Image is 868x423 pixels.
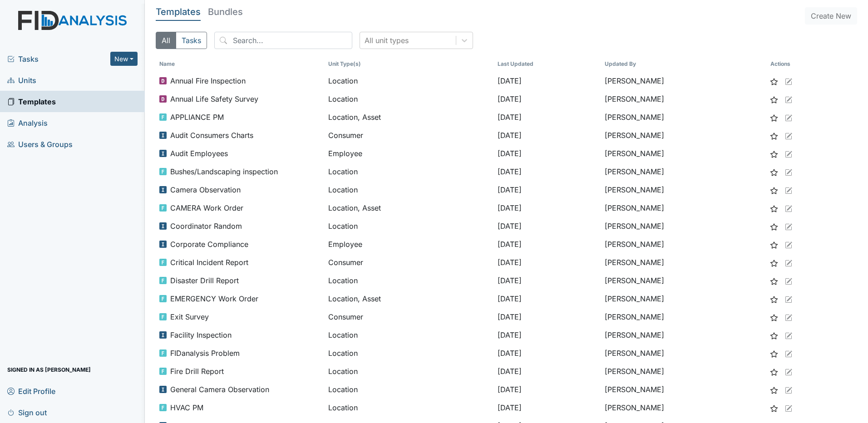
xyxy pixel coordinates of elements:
[785,384,792,395] a: Edit
[328,202,381,213] span: Location, Asset
[494,90,601,108] td: [DATE]
[325,56,494,72] th: Unit Type(s)
[328,239,362,250] span: Employee
[494,144,601,162] td: [DATE]
[785,93,792,104] a: Edit
[785,184,792,195] a: Edit
[785,148,792,159] a: Edit
[785,202,792,213] a: Edit
[170,184,241,195] span: Camera Observation
[170,75,246,86] span: Annual Fire Inspection
[494,199,601,217] td: [DATE]
[785,75,792,86] a: Edit
[785,348,792,359] a: Edit
[170,112,224,123] span: APPLIANCE PM
[494,344,601,362] td: [DATE]
[328,330,358,340] span: Location
[170,166,278,177] span: Bushes/Landscaping inspection
[601,380,767,398] td: [PERSON_NAME]
[494,162,601,181] td: [DATE]
[328,293,381,304] span: Location, Asset
[785,275,792,286] a: Edit
[170,275,239,286] span: Disaster Drill Report
[156,56,325,72] th: Toggle SortBy
[601,308,767,326] td: [PERSON_NAME]
[601,72,767,90] td: [PERSON_NAME]
[328,166,358,177] span: Location
[7,73,36,87] span: Units
[7,384,55,398] span: Edit Profile
[214,32,352,49] input: Search...
[156,32,207,49] div: Type filter
[494,398,601,417] td: [DATE]
[601,271,767,290] td: [PERSON_NAME]
[601,344,767,362] td: [PERSON_NAME]
[601,108,767,126] td: [PERSON_NAME]
[601,235,767,253] td: [PERSON_NAME]
[328,384,358,395] span: Location
[365,35,409,46] div: All unit types
[328,130,363,141] span: Consumer
[328,366,358,377] span: Location
[328,402,358,413] span: Location
[7,116,48,130] span: Analysis
[170,348,240,359] span: FIDanalysis Problem
[785,293,792,304] a: Edit
[156,32,176,49] button: All
[7,94,56,108] span: Templates
[328,311,363,322] span: Consumer
[208,7,243,16] h5: Bundles
[170,202,243,213] span: CAMERA Work Order
[785,221,792,231] a: Edit
[7,54,110,64] a: Tasks
[494,362,601,380] td: [DATE]
[494,126,601,144] td: [DATE]
[601,181,767,199] td: [PERSON_NAME]
[494,290,601,308] td: [DATE]
[785,112,792,123] a: Edit
[494,217,601,235] td: [DATE]
[494,271,601,290] td: [DATE]
[601,362,767,380] td: [PERSON_NAME]
[601,398,767,417] td: [PERSON_NAME]
[170,93,258,104] span: Annual Life Safety Survey
[170,402,203,413] span: HVAC PM
[170,293,258,304] span: EMERGENCY Work Order
[785,257,792,268] a: Edit
[601,144,767,162] td: [PERSON_NAME]
[328,257,363,268] span: Consumer
[494,235,601,253] td: [DATE]
[7,405,47,419] span: Sign out
[494,56,601,72] th: Toggle SortBy
[110,52,138,66] button: New
[170,148,228,159] span: Audit Employees
[785,366,792,377] a: Edit
[494,181,601,199] td: [DATE]
[601,290,767,308] td: [PERSON_NAME]
[494,380,601,398] td: [DATE]
[170,330,232,340] span: Facility Inspection
[601,90,767,108] td: [PERSON_NAME]
[7,137,73,151] span: Users & Groups
[785,166,792,177] a: Edit
[601,56,767,72] th: Toggle SortBy
[170,221,242,231] span: Coordinator Random
[328,275,358,286] span: Location
[767,56,812,72] th: Actions
[601,199,767,217] td: [PERSON_NAME]
[328,221,358,231] span: Location
[785,402,792,413] a: Edit
[328,93,358,104] span: Location
[170,311,209,322] span: Exit Survey
[170,130,253,141] span: Audit Consumers Charts
[601,126,767,144] td: [PERSON_NAME]
[328,75,358,86] span: Location
[494,326,601,344] td: [DATE]
[328,348,358,359] span: Location
[601,162,767,181] td: [PERSON_NAME]
[601,253,767,271] td: [PERSON_NAME]
[805,7,857,25] button: Create New
[328,184,358,195] span: Location
[7,363,91,377] span: Signed in as [PERSON_NAME]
